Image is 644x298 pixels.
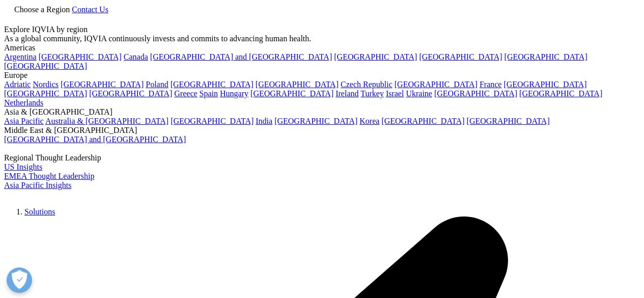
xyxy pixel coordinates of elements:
a: Australia & [GEOGRAPHIC_DATA] [45,117,169,125]
a: [GEOGRAPHIC_DATA] [503,80,586,89]
a: [GEOGRAPHIC_DATA] [434,89,517,98]
a: [GEOGRAPHIC_DATA] and [GEOGRAPHIC_DATA] [150,52,332,61]
div: Explore IQVIA by region [4,25,640,34]
a: Solutions [24,207,55,216]
a: [GEOGRAPHIC_DATA] [4,62,87,70]
a: Spain [200,89,218,98]
a: [GEOGRAPHIC_DATA] [256,80,339,89]
a: Korea [359,117,379,125]
div: Asia & [GEOGRAPHIC_DATA] [4,107,640,117]
div: Americas [4,43,640,52]
a: [GEOGRAPHIC_DATA] [61,80,144,89]
a: [GEOGRAPHIC_DATA] [250,89,333,98]
a: France [480,80,502,89]
span: Choose a Region [14,5,70,14]
a: Nordics [33,80,59,89]
a: India [256,117,272,125]
a: [GEOGRAPHIC_DATA] [89,89,172,98]
a: Ireland [335,89,358,98]
a: US Insights [4,162,42,171]
a: Hungary [220,89,248,98]
div: As a global community, IQVIA continuously invests and commits to advancing human health. [4,34,640,43]
div: Middle East & [GEOGRAPHIC_DATA] [4,126,640,135]
a: Argentina [4,52,37,61]
a: [GEOGRAPHIC_DATA] [4,89,87,98]
a: [GEOGRAPHIC_DATA] [334,52,417,61]
a: Czech Republic [341,80,393,89]
a: [GEOGRAPHIC_DATA] [274,117,357,125]
button: Abrir preferências [7,267,32,293]
a: EMEA Thought Leadership [4,172,94,180]
a: [GEOGRAPHIC_DATA] [39,52,122,61]
a: Poland [146,80,168,89]
a: [GEOGRAPHIC_DATA] [467,117,550,125]
a: Israel [386,89,404,98]
a: [GEOGRAPHIC_DATA] [171,80,254,89]
a: [GEOGRAPHIC_DATA] [381,117,464,125]
a: Canada [124,52,148,61]
div: Europe [4,71,640,80]
a: Asia Pacific Insights [4,181,71,189]
a: Contact Us [72,5,108,14]
a: Turkey [360,89,384,98]
a: [GEOGRAPHIC_DATA] and [GEOGRAPHIC_DATA] [4,135,186,144]
a: Greece [174,89,197,98]
a: Ukraine [406,89,432,98]
a: [GEOGRAPHIC_DATA] [505,52,587,61]
a: [GEOGRAPHIC_DATA] [519,89,602,98]
a: Netherlands [4,98,43,107]
div: Regional Thought Leadership [4,153,640,162]
a: [GEOGRAPHIC_DATA] [395,80,478,89]
a: [GEOGRAPHIC_DATA] [171,117,254,125]
a: Adriatic [4,80,31,89]
a: [GEOGRAPHIC_DATA] [419,52,502,61]
a: Asia Pacific [4,117,44,125]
